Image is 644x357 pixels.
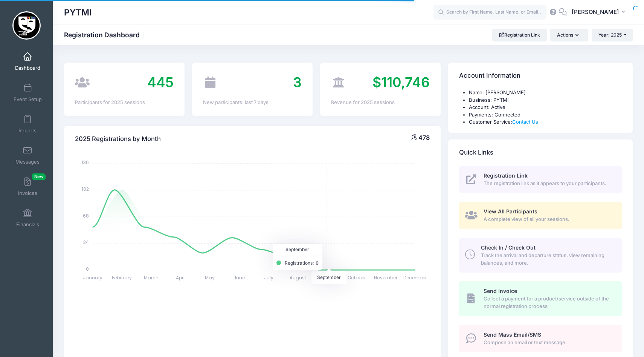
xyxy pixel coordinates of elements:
[550,29,588,41] button: Actions
[459,281,622,316] a: Send Invoice Collect a payment for a product/service outside of the normal registration process
[293,74,302,90] span: 3
[32,173,46,180] span: New
[433,5,546,20] input: Search by First Name, Last Name, or Email...
[112,274,132,281] tspan: February
[176,274,186,281] tspan: April
[484,295,613,310] span: Collect a payment for a product/service outside of the normal registration process
[83,212,89,219] tspan: 68
[459,166,622,193] a: Registration Link The registration link as it appears to your participants.
[15,65,40,71] span: Dashboard
[64,4,92,21] h1: PYTMI
[10,173,46,200] a: InvoicesNew
[348,274,366,281] tspan: October
[82,186,89,192] tspan: 102
[484,172,528,179] span: Registration Link
[147,74,174,90] span: 445
[82,159,89,165] tspan: 136
[567,4,633,21] button: [PERSON_NAME]
[469,118,622,126] li: Customer Service:
[75,128,161,150] h4: 2025 Registrations by Month
[15,159,40,165] span: Messages
[203,99,302,106] div: New participants: last 7 days
[10,80,46,106] a: Event Setup
[459,202,622,229] a: View All Participants A complete view of all your sessions.
[372,74,430,90] span: $110,746
[484,208,537,215] span: View All Participants
[592,29,633,41] button: Year: 2025
[481,252,613,267] span: Track the arrival and departure status, view remaining balances, and more.
[64,31,146,39] h1: Registration Dashboard
[512,119,538,125] a: Contact Us
[264,274,273,281] tspan: July
[10,111,46,137] a: Reports
[315,274,340,281] tspan: September
[404,274,427,281] tspan: December
[75,99,174,106] div: Participants for 2025 sessions
[484,180,613,187] span: The registration link as it appears to your participants.
[10,205,46,231] a: Financials
[598,32,622,38] span: Year: 2025
[484,339,613,346] span: Compose an email or text message.
[459,238,622,273] a: Check In / Check Out Track the arrival and departure status, view remaining balances, and more.
[572,8,619,16] span: [PERSON_NAME]
[469,104,622,111] li: Account: Active
[484,216,613,223] span: A complete view of all your sessions.
[469,97,622,104] li: Business: PYTMI
[10,48,46,75] a: Dashboard
[18,127,37,134] span: Reports
[374,274,398,281] tspan: November
[205,274,215,281] tspan: May
[492,29,547,41] a: Registration Link
[484,288,517,294] span: Send Invoice
[459,65,520,87] h4: Account Information
[12,11,41,40] img: PYTMI
[86,265,89,272] tspan: 0
[331,99,430,106] div: Revenue for 2025 sessions
[144,274,159,281] tspan: March
[233,274,245,281] tspan: June
[14,96,42,103] span: Event Setup
[83,239,89,245] tspan: 34
[484,331,541,338] span: Send Mass Email/SMS
[18,190,37,196] span: Invoices
[16,221,39,228] span: Financials
[459,325,622,352] a: Send Mass Email/SMS Compose an email or text message.
[459,142,493,163] h4: Quick Links
[469,111,622,119] li: Payments: Connected
[83,274,102,281] tspan: January
[481,244,536,251] span: Check In / Check Out
[469,89,622,97] li: Name: [PERSON_NAME]
[290,274,306,281] tspan: August
[418,134,430,141] span: 478
[10,142,46,169] a: Messages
